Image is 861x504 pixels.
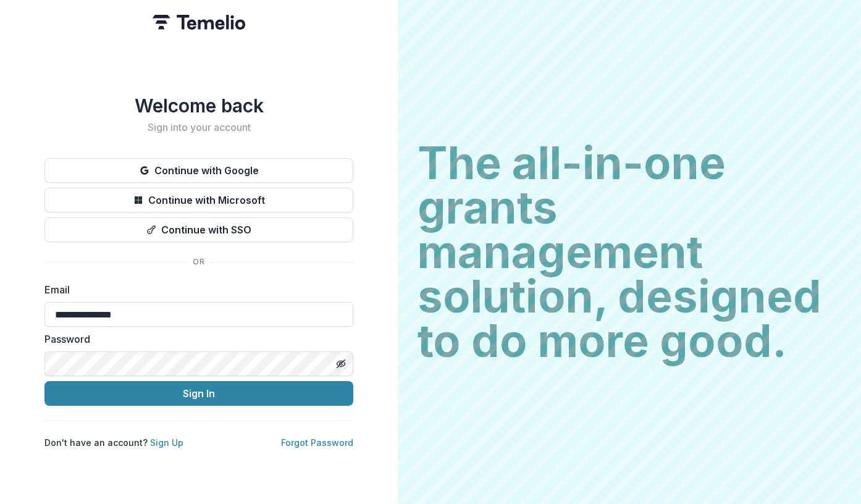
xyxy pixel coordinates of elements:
[44,332,346,346] label: Password
[44,158,353,183] button: Continue with Google
[44,188,353,212] button: Continue with Microsoft
[150,437,183,448] a: Sign Up
[44,381,353,406] button: Sign In
[153,15,245,30] img: Temelio
[44,436,183,449] p: Don't have an account?
[331,354,351,374] button: Toggle password visibility
[44,122,353,133] h2: Sign into your account
[281,437,353,448] a: Forgot Password
[44,282,346,297] label: Email
[44,94,353,117] h1: Welcome back
[44,217,353,242] button: Continue with SSO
